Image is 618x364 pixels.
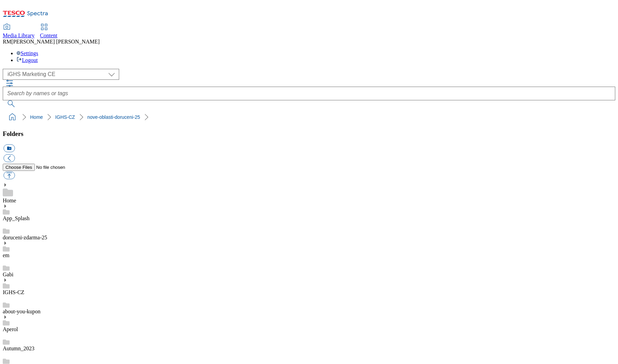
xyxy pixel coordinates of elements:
[3,252,10,258] a: em
[3,346,34,351] a: Autumn_2023
[11,39,100,45] span: [PERSON_NAME] [PERSON_NAME]
[40,24,58,39] a: Content
[3,235,47,240] a: doruceni-zdarma-25
[3,272,13,277] a: Gabi
[3,289,24,295] a: IGHS-CZ
[3,111,615,124] nav: breadcrumb
[3,87,615,100] input: Search by names or tags
[3,215,29,221] a: App_Splash
[16,50,38,56] a: Settings
[16,57,38,63] a: Logout
[30,114,43,120] a: Home
[3,39,11,45] span: RM
[3,198,16,203] a: Home
[55,114,75,120] a: IGHS-CZ
[3,326,18,332] a: Aperol
[3,130,615,138] h3: Folders
[3,309,40,314] a: about-you-kupon
[3,33,35,38] span: Media Library
[87,114,140,120] a: nove-oblasti-doruceni-25
[40,33,58,38] span: Content
[3,24,35,39] a: Media Library
[7,112,18,123] a: home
